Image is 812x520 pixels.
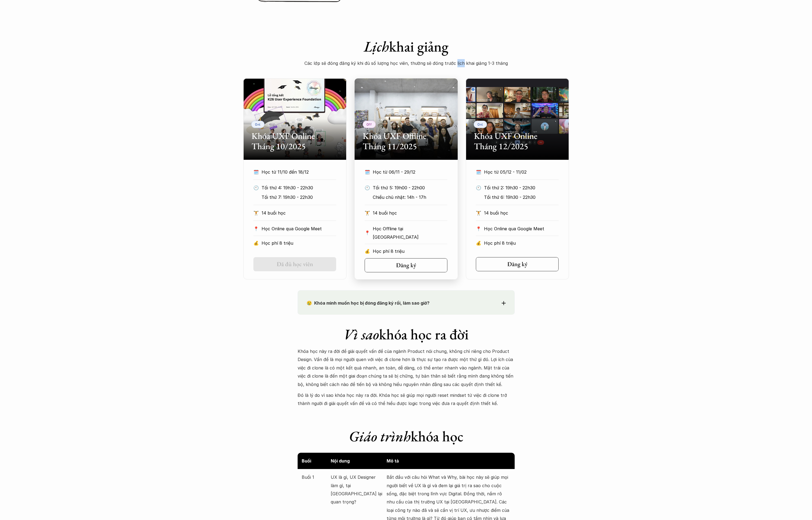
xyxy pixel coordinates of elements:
[363,131,450,152] h2: Khóa UXF Offline Tháng 11/2025
[298,326,515,343] h1: khóa học ra đời
[476,226,481,231] p: 📍
[302,473,328,481] p: Buổi 1
[343,325,379,344] em: Vì sao
[373,193,447,201] p: Chiều chủ nhật: 14h - 17h
[277,261,313,268] h5: Đã đủ học viên
[373,225,447,241] p: Học Offline tại [GEOGRAPHIC_DATA]
[251,131,338,152] h2: Khóa UXF Online Tháng 10/2025
[262,239,336,247] p: Học phí 8 triệu
[253,184,259,192] p: 🕙
[507,261,527,268] h5: Đăng ký
[262,193,336,201] p: Tối thứ 7: 19h30 - 22h30
[262,225,336,233] p: Học Online qua Google Meet
[476,184,481,192] p: 🕙
[365,209,370,217] p: 🏋️
[365,258,447,272] a: Đăng ký
[476,239,481,247] p: 💰
[365,184,370,192] p: 🕙
[262,184,336,192] p: Tối thứ 4: 19h30 - 22h30
[262,209,336,217] p: 14 buổi học
[476,168,481,176] p: 🗓️
[373,209,447,217] p: 14 buổi học
[302,458,311,464] strong: Buổi
[373,184,447,192] p: Tối thứ 5: 19h00 - 22h00
[365,168,370,176] p: 🗓️
[387,458,399,464] strong: Mô tả
[298,38,515,55] h1: khai giảng
[484,239,559,247] p: Học phí 8 triệu
[484,193,559,201] p: Tối thứ 6: 19h30 - 22h30
[253,239,259,247] p: 💰
[255,122,261,126] p: Onl
[364,37,389,56] em: Lịch
[253,168,259,176] p: 🗓️
[476,209,481,217] p: 🏋️
[474,131,561,152] h2: Khóa UXF Online Tháng 12/2025
[307,300,429,306] strong: 😢 Khóa mình muốn học bị đóng đăng ký rồi, làm sao giờ?
[262,168,326,176] p: Học từ 11/10 đến 18/12
[298,428,515,445] h1: khóa học
[349,427,411,446] em: Giáo trình
[253,209,259,217] p: 🏋️
[298,391,515,408] p: Đó là lý do vì sao khóa học này ra đời. Khóa học sẽ giúp mọi người reset mindset từ việc đi clone...
[477,122,483,126] p: Onl
[365,247,370,255] p: 💰
[365,230,370,235] p: 📍
[298,59,515,67] p: Các lớp sẽ đóng đăng ký khi đủ số lượng học viên, thường sẽ đóng trước lịch khai giảng 1-3 tháng
[396,262,416,269] h5: Đăng ký
[298,347,515,388] p: Khóa học này ra đời để giải quyết vấn đề của ngành Product nói chung, không chỉ riêng cho Product...
[373,247,447,255] p: Học phí 8 triệu
[484,168,549,176] p: Học từ 05/12 - 11/02
[367,122,372,126] p: Off
[373,168,437,176] p: Học từ 06/11 - 29/12
[484,225,559,233] p: Học Online qua Google Meet
[331,473,384,506] p: UX là gì, UX Designer làm gì, tại [GEOGRAPHIC_DATA] lại quan trọng?
[476,257,559,271] a: Đăng ký
[253,226,259,231] p: 📍
[484,209,559,217] p: 14 buổi học
[331,458,350,464] strong: Nội dung
[484,184,559,192] p: Tối thứ 2: 19h30 - 22h30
